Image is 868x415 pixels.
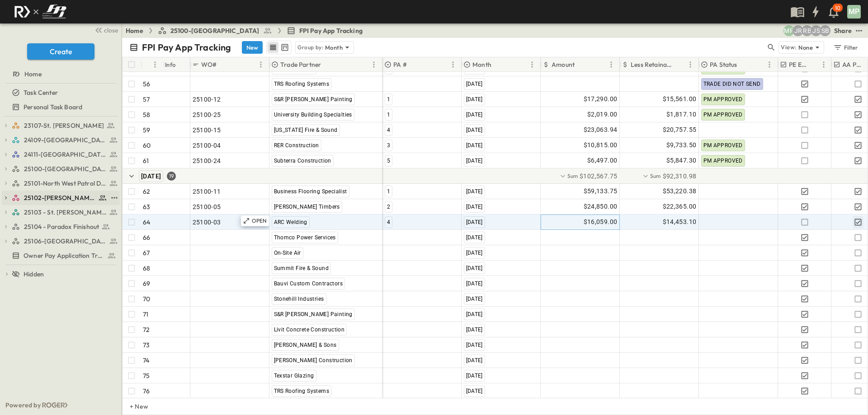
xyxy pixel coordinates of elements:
[2,86,118,99] a: Task Center
[703,112,743,118] span: PM APPROVED
[91,23,120,36] button: close
[274,204,340,210] span: [PERSON_NAME] Timbers
[703,65,743,72] span: PM APPROVED
[2,234,120,248] div: 25106-St. Andrews Parking Lottest
[274,219,307,225] span: ARC Welding
[143,340,150,350] p: 73
[703,96,743,103] span: PM APPROVED
[193,156,221,165] span: 25100-24
[2,101,118,113] a: Personal Task Board
[24,222,99,231] span: 25104 - Paradox Finishout
[368,59,379,70] button: Menu
[143,218,150,227] p: 64
[268,42,278,53] button: row view
[193,202,221,211] span: 25100-05
[703,81,761,87] span: TRADE DID NOT SEND
[2,118,120,133] div: 23107-St. [PERSON_NAME]test
[387,96,390,103] span: 1
[393,60,407,69] p: PA #
[142,41,231,54] p: FPI Pay App Tracking
[847,5,861,19] div: MP
[493,60,503,70] button: Sort
[2,162,120,176] div: 25100-Vanguard Prep Schooltest
[274,373,314,379] span: Texstar Glazing
[466,342,483,348] span: [DATE]
[130,402,135,411] p: + New
[143,310,148,319] p: 71
[163,57,190,72] div: Info
[193,187,221,196] span: 25100-11
[219,60,229,70] button: Sort
[170,26,259,35] span: 25100-[GEOGRAPHIC_DATA]
[2,205,120,219] div: 25103 - St. [PERSON_NAME] Phase 2test
[143,279,150,288] p: 69
[274,188,347,195] span: Business Flooring Specialist
[739,60,749,70] button: Sort
[126,26,368,35] nav: breadcrumbs
[2,248,120,263] div: Owner Pay Application Trackingtest
[274,81,330,87] span: TRS Roofing Systems
[466,250,483,256] span: [DATE]
[666,109,697,120] span: $1,817.10
[143,356,149,365] p: 74
[466,127,483,133] span: [DATE]
[193,95,221,104] span: 25100-12
[387,127,390,133] span: 4
[2,100,120,114] div: Personal Task Boardtest
[274,127,338,133] span: [US_STATE] Fire & Sound
[193,218,221,227] span: 25100-03
[789,60,809,69] p: PE Expecting
[802,25,812,36] div: Regina Barnett (rbarnett@fpibuilders.com)
[842,60,863,69] p: AA Processed
[287,26,363,35] a: FPI Pay App Tracking
[466,112,483,118] span: [DATE]
[576,60,586,70] button: Sort
[24,164,107,173] span: 25100-Vanguard Prep School
[584,186,618,196] span: $59,133.75
[274,388,330,394] span: TRS Roofing Systems
[606,59,617,70] button: Menu
[297,43,323,52] p: Group by:
[835,5,840,12] p: 10
[242,41,263,54] button: New
[252,217,267,224] p: OPEN
[466,326,483,333] span: [DATE]
[201,60,217,69] p: WO#
[150,59,160,70] button: Menu
[24,88,58,97] span: Task Center
[24,208,107,217] span: 25103 - St. [PERSON_NAME] Phase 2
[2,191,120,205] div: 25102-Christ The Redeemer Anglican Churchtest
[24,103,82,112] span: Personal Task Board
[274,357,353,364] span: [PERSON_NAME] Construction
[466,311,483,317] span: [DATE]
[710,60,737,69] p: PA Status
[274,265,329,271] span: Summit Fire & Sound
[12,235,118,247] a: 25106-St. Andrews Parking Lot
[466,158,483,164] span: [DATE]
[143,325,150,334] p: 72
[587,109,618,120] span: $2,019.00
[834,26,852,35] div: Share
[466,357,483,364] span: [DATE]
[24,121,104,130] span: 23107-St. [PERSON_NAME]
[387,188,390,195] span: 1
[274,158,331,164] span: Subterra Construction
[781,42,797,52] p: View:
[833,42,859,52] div: Filter
[12,191,107,204] a: 25102-Christ The Redeemer Anglican Church
[12,163,118,175] a: 25100-Vanguard Prep School
[299,26,363,35] span: FPI Pay App Tracking
[104,26,118,35] span: close
[466,96,483,103] span: [DATE]
[703,142,743,149] span: PM APPROVED
[387,142,390,149] span: 3
[274,342,337,348] span: [PERSON_NAME] & Sons
[466,234,483,241] span: [DATE]
[274,326,345,333] span: Livit Concrete Construction
[12,220,118,233] a: 25104 - Paradox Finishout
[143,95,150,104] p: 57
[280,60,321,69] p: Trade Partner
[830,41,861,54] button: Filter
[143,110,150,119] p: 58
[143,264,150,273] p: 68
